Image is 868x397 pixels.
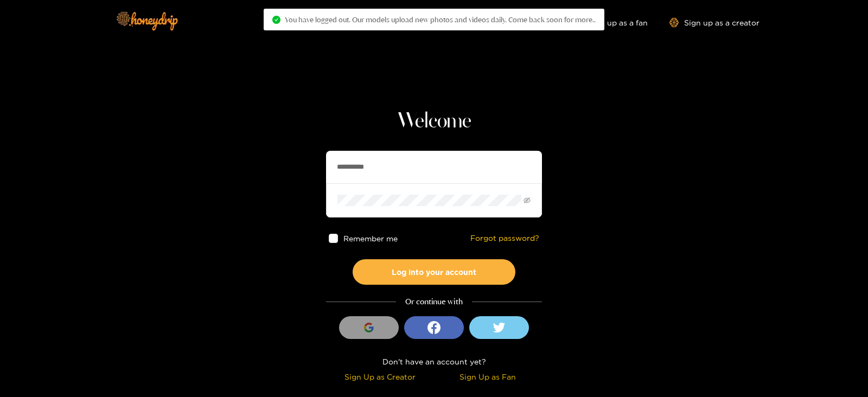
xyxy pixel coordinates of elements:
[437,370,539,383] div: Sign Up as Fan
[329,370,431,383] div: Sign Up as Creator
[573,18,648,27] a: Sign up as a fan
[326,296,542,308] div: Or continue with
[524,197,531,204] span: eye-invisible
[285,15,596,24] span: You have logged out. Our models upload new photos and videos daily. Come back soon for more..
[343,234,398,242] span: Remember me
[353,259,515,285] button: Log into your account
[669,18,759,27] a: Sign up as a creator
[470,234,539,243] a: Forgot password?
[326,108,542,135] h1: Welcome
[326,355,542,368] div: Don't have an account yet?
[272,16,280,24] span: check-circle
